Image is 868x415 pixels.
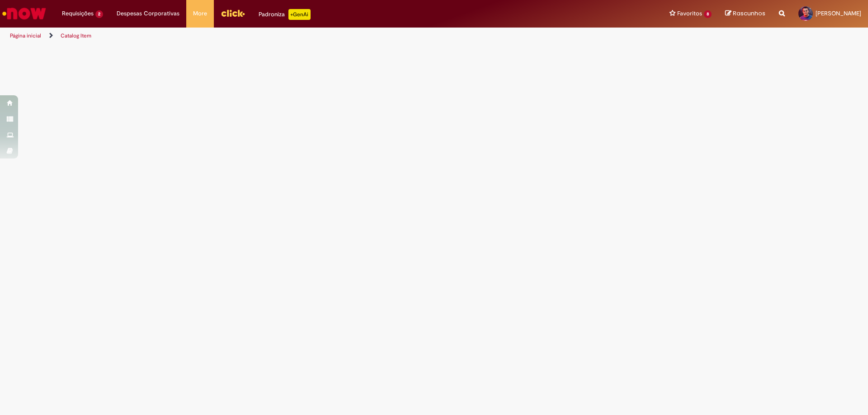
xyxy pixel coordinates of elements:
[677,9,702,18] span: Favoritos
[95,10,103,18] span: 2
[259,9,311,20] div: Padroniza
[193,9,207,18] span: More
[117,9,179,18] span: Despesas Corporativas
[221,6,245,20] img: click_logo_yellow_360x200.png
[1,5,47,23] img: ServiceNow
[61,32,91,39] a: Catalog Item
[704,10,712,18] span: 8
[10,32,41,39] a: Página inicial
[733,9,765,18] span: Rascunhos
[7,28,572,44] ul: Trilhas de página
[816,9,861,17] span: [PERSON_NAME]
[725,9,765,18] a: Rascunhos
[288,9,311,20] p: +GenAi
[62,9,94,18] span: Requisições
